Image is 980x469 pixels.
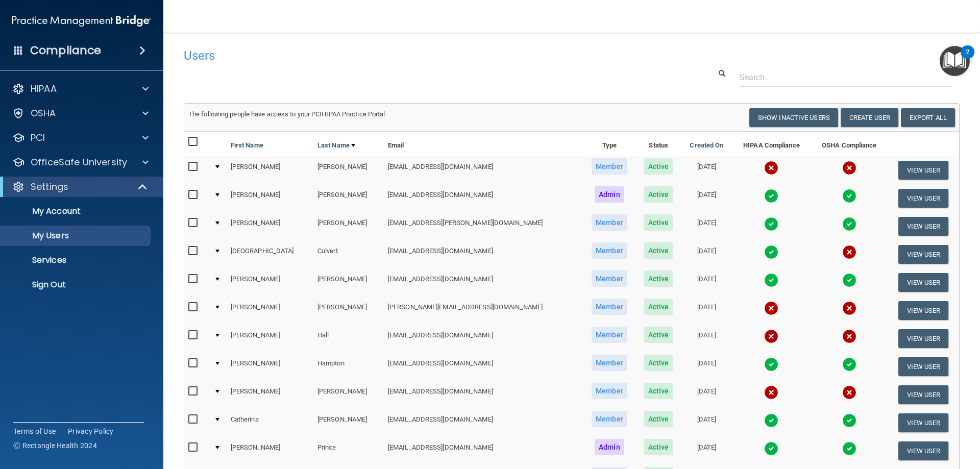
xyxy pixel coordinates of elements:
img: tick.e7d51cea.svg [842,357,856,372]
th: OSHA Compliance [811,132,888,156]
img: cross.ca9f0e7f.svg [842,245,856,259]
td: [EMAIL_ADDRESS][PERSON_NAME][DOMAIN_NAME] [384,212,583,240]
td: [DATE] [681,212,732,240]
button: Open Resource Center, 2 new notifications [940,46,970,76]
td: [PERSON_NAME] [313,381,384,409]
img: tick.e7d51cea.svg [842,189,856,203]
img: tick.e7d51cea.svg [764,273,778,287]
td: [PERSON_NAME] [227,156,313,184]
span: Member [592,411,627,427]
td: [EMAIL_ADDRESS][DOMAIN_NAME] [384,437,583,465]
img: PMB logo [12,11,151,31]
td: [DATE] [681,353,732,381]
p: Settings [31,181,68,193]
button: View User [898,273,949,292]
img: tick.e7d51cea.svg [764,217,778,231]
th: HIPAA Compliance [732,132,811,156]
th: Email [384,132,583,156]
td: [EMAIL_ADDRESS][DOMAIN_NAME] [384,268,583,297]
span: Admin [595,186,624,203]
div: 2 [966,52,969,65]
img: cross.ca9f0e7f.svg [842,385,856,400]
td: [EMAIL_ADDRESS][DOMAIN_NAME] [384,325,583,353]
button: View User [898,245,949,264]
a: First Name [231,139,263,152]
th: Status [636,132,681,156]
button: View User [898,385,949,404]
td: [DATE] [681,156,732,184]
span: Active [644,383,673,399]
a: HIPAA [12,83,149,95]
td: [PERSON_NAME][EMAIL_ADDRESS][DOMAIN_NAME] [384,297,583,325]
p: My Account [7,206,146,216]
td: [DATE] [681,437,732,465]
a: OfficeSafe University [12,156,149,168]
td: [DATE] [681,297,732,325]
span: Active [644,242,673,259]
td: Prince [313,437,384,465]
td: [PERSON_NAME] [313,184,384,212]
p: My Users [7,231,146,241]
button: View User [898,329,949,348]
td: [PERSON_NAME] [227,268,313,297]
td: [PERSON_NAME] [313,297,384,325]
td: [PERSON_NAME] [227,381,313,409]
button: View User [898,357,949,376]
img: cross.ca9f0e7f.svg [764,301,778,315]
img: cross.ca9f0e7f.svg [842,161,856,175]
span: The following people have access to your PCIHIPAA Practice Portal [188,110,385,118]
th: Type [583,132,636,156]
td: Hampton [313,353,384,381]
p: Services [7,255,146,265]
td: [DATE] [681,268,732,297]
img: cross.ca9f0e7f.svg [764,385,778,400]
td: [PERSON_NAME] [227,297,313,325]
td: [DATE] [681,184,732,212]
td: [DATE] [681,325,732,353]
td: [DATE] [681,409,732,437]
td: [PERSON_NAME] [313,409,384,437]
span: Member [592,242,627,259]
td: [GEOGRAPHIC_DATA] [227,240,313,268]
a: Settings [12,181,148,193]
p: PCI [31,132,45,144]
input: Search [740,68,952,87]
p: HIPAA [31,83,57,95]
button: View User [898,441,949,460]
span: Active [644,270,673,287]
button: Create User [841,108,898,127]
a: Privacy Policy [68,426,114,436]
td: [PERSON_NAME] [227,325,313,353]
span: Active [644,439,673,455]
span: Active [644,186,673,203]
td: Hall [313,325,384,353]
span: Active [644,327,673,343]
span: Member [592,158,627,175]
td: [PERSON_NAME] [313,156,384,184]
a: Terms of Use [13,426,56,436]
img: tick.e7d51cea.svg [764,245,778,259]
td: [PERSON_NAME] [227,437,313,465]
span: Active [644,299,673,315]
td: [PERSON_NAME] [227,184,313,212]
td: [PERSON_NAME] [313,268,384,297]
img: tick.e7d51cea.svg [764,441,778,456]
span: Member [592,299,627,315]
a: Created On [690,139,723,152]
td: [PERSON_NAME] [313,212,384,240]
a: PCI [12,132,149,144]
span: Member [592,355,627,371]
a: Last Name [317,139,355,152]
h4: Users [184,49,630,62]
span: Member [592,383,627,399]
td: [EMAIL_ADDRESS][DOMAIN_NAME] [384,184,583,212]
td: [DATE] [681,240,732,268]
td: [PERSON_NAME] [227,212,313,240]
img: tick.e7d51cea.svg [764,413,778,428]
img: tick.e7d51cea.svg [764,189,778,203]
td: Culvert [313,240,384,268]
img: cross.ca9f0e7f.svg [842,301,856,315]
button: View User [898,161,949,180]
p: OfficeSafe University [31,156,127,168]
td: Catherina [227,409,313,437]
